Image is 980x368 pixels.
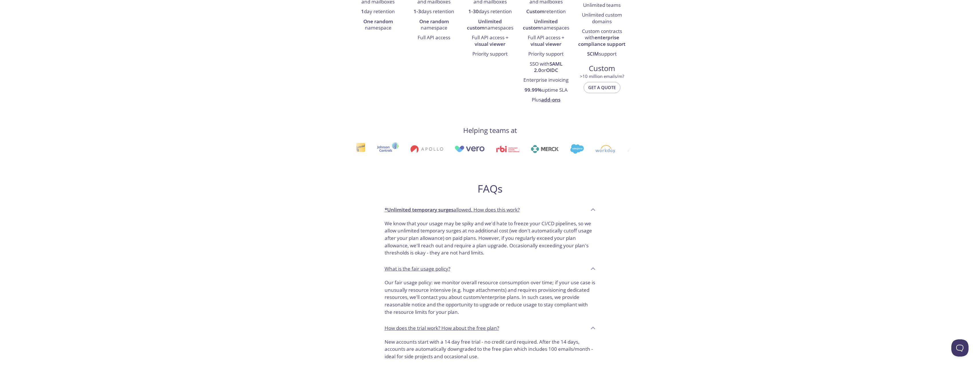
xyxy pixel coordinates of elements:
[354,7,402,17] li: day retention
[385,279,596,316] p: Our fair usage policy: we monitor overall resource consumption over time; if your use case is unu...
[531,145,558,153] img: merck
[380,218,600,261] div: *Unlimited temporary surgesallowed. How does this work?
[584,82,620,93] button: Get a quote
[356,143,365,155] img: interac
[380,277,600,320] div: *Unlimited temporary surgesallowed. How does this work?
[466,17,514,33] li: namespaces
[580,73,624,79] span: > 10 million emails/m?
[587,50,599,57] strong: SCIM
[525,87,542,93] strong: 99.99%
[578,34,626,47] strong: enterprise compliance support
[475,41,505,47] strong: visual viewer
[526,8,544,15] strong: Custom
[951,339,969,357] iframe: Help Scout Beacon - Open
[380,336,600,365] div: How does the trial work? How about the free plan?
[578,10,626,27] li: Unlimited custom domains
[385,338,596,360] p: New accounts start with a 14 day free trial - no credit card required. After the 14 days, account...
[380,202,600,218] div: *Unlimited temporary surgesallowed. How does this work?
[410,145,443,153] img: apollo
[578,1,626,10] li: Unlimited teams
[595,145,615,153] img: workday
[466,49,514,59] li: Priority support
[414,8,421,15] strong: 1-3
[410,7,458,17] li: days retention
[468,8,479,15] strong: 1-30
[522,85,570,95] li: uptime SLA
[419,18,449,25] strong: One random
[523,18,558,31] strong: Unlimited custom
[466,33,514,49] li: Full API access +
[541,96,560,103] a: add-ons
[361,8,364,15] strong: 1
[467,18,502,31] strong: Unlimited custom
[570,144,584,154] img: salesforce
[466,7,514,17] li: days retention
[385,265,450,273] p: What is the fair usage policy?
[380,182,600,195] h2: FAQs
[354,17,402,33] li: namespace
[463,126,517,135] h4: Helping teams at
[534,60,562,73] strong: SAML 2.0
[385,206,453,213] strong: *Unlimited temporary surges
[454,146,485,152] img: vero
[496,146,519,152] img: rbi
[522,75,570,85] li: Enterprise invoicing
[380,320,600,336] div: How does the trial work? How about the free plan?
[531,41,561,47] strong: visual viewer
[410,33,458,43] li: Full API access
[578,27,626,49] li: Custom contracts with
[522,33,570,49] li: Full API access +
[546,67,558,73] strong: OIDC
[410,17,458,33] li: namespace
[385,206,520,214] p: allowed. How does this work?
[588,84,616,91] span: Get a quote
[578,64,625,73] span: Custom
[522,17,570,33] li: namespaces
[522,7,570,17] li: retention
[522,59,570,76] li: SSO with or
[385,220,596,257] p: We know that your usage may be spiky and we'd hate to freeze your CI/CD pipelines, so we allow un...
[385,324,499,332] p: How does the trial work? How about the free plan?
[522,95,570,105] li: Plus
[522,49,570,59] li: Priority support
[363,18,393,25] strong: One random
[380,261,600,277] div: What is the fair usage policy?
[578,49,626,59] li: support
[377,142,399,156] img: johnsoncontrols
